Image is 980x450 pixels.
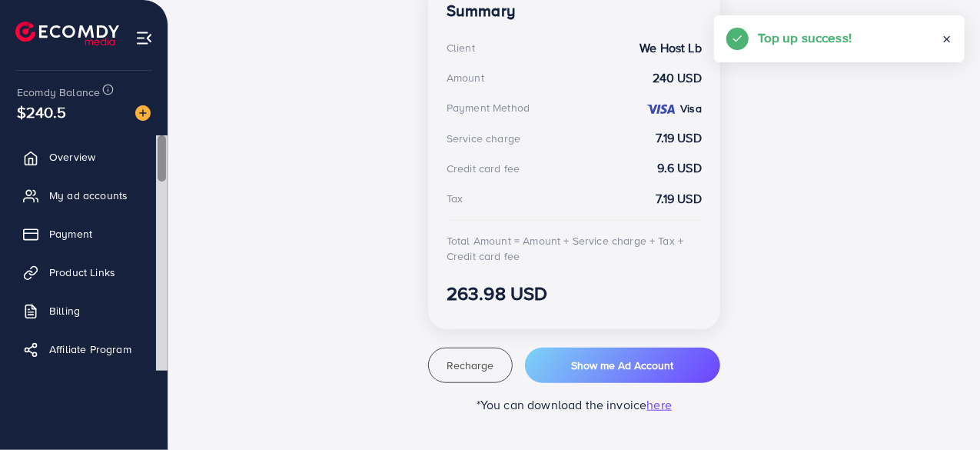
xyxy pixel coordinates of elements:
img: image [135,105,151,121]
span: Product Links [49,265,115,280]
div: Tax [447,191,463,206]
p: *You can download the invoice [428,395,720,414]
h5: Top up success! [758,28,852,48]
span: Ecomdy Balance [17,85,100,100]
div: Client [447,40,475,55]
button: Show me Ad Account [525,348,720,383]
a: Payment [12,218,156,249]
h3: 263.98 USD [447,282,702,305]
a: Overview [12,142,156,172]
a: Billing [12,295,156,326]
img: logo [15,22,119,45]
span: Show me Ad Account [571,358,673,373]
span: Billing [49,303,80,318]
strong: 9.6 USD [657,159,702,177]
strong: We Host Lb [639,39,702,57]
div: Service charge [447,131,520,146]
span: $240.5 [15,98,67,127]
a: My ad accounts [12,180,156,211]
span: Recharge [447,358,493,373]
strong: Visa [680,101,702,116]
button: Recharge [428,348,513,383]
span: here [647,396,673,413]
strong: 240 USD [653,69,702,87]
img: credit [646,103,676,115]
span: Affiliate Program [49,342,131,357]
span: Overview [49,149,95,165]
strong: 7.19 USD [656,190,702,208]
span: My ad accounts [49,188,128,203]
a: Product Links [12,257,156,288]
span: Payment [49,226,92,242]
div: Payment Method [447,100,530,115]
a: Affiliate Program [12,334,156,365]
div: Total Amount = Amount + Service charge + Tax + Credit card fee [447,233,702,265]
h4: Summary [447,2,702,21]
div: Amount [447,70,484,85]
div: Credit card fee [447,161,520,176]
img: menu [135,29,153,47]
iframe: Chat [915,381,968,438]
strong: 7.19 USD [656,129,702,147]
